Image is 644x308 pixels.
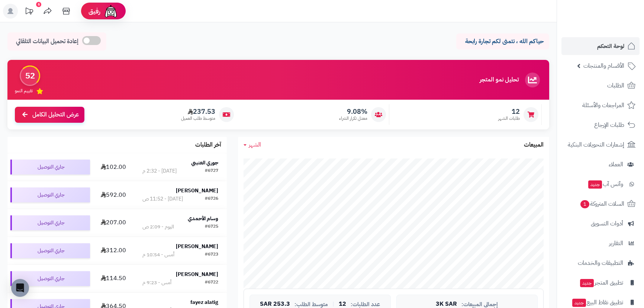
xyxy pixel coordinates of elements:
[10,215,90,230] div: جاري التوصيل
[568,139,624,150] span: إشعارات التحويلات البنكية
[11,279,29,297] div: Open Intercom Messenger
[580,200,590,209] span: 1
[103,4,118,19] img: ai-face.png
[176,243,218,250] strong: [PERSON_NAME]
[205,251,218,259] div: #6723
[142,167,177,175] div: [DATE] - 2:32 م
[190,298,218,306] strong: fayez alatig
[561,175,640,193] a: وآتس آبجديد
[339,108,367,116] span: 9.08%
[10,187,90,202] div: جاري التوصيل
[339,115,367,122] span: معدل تكرار الشراء
[582,100,624,110] span: المراجعات والأسئلة
[593,16,637,32] img: logo-2.png
[15,88,33,94] span: تقييم النمو
[561,274,640,292] a: تطبيق المتجرجديد
[579,277,623,288] span: تطبيق المتجر
[572,299,586,307] span: جديد
[588,180,602,189] span: جديد
[15,107,84,123] a: عرض التحليل الكامل
[88,7,100,16] span: رفيق
[205,223,218,231] div: #6725
[561,136,640,154] a: إشعارات التحويلات البنكية
[10,160,90,174] div: جاري التوصيل
[10,243,90,258] div: جاري التوصيل
[587,179,623,189] span: وآتس آب
[93,265,134,292] td: 114.50
[461,301,498,308] span: إجمالي المبيعات:
[480,77,519,83] h3: تحليل نمو المتجر
[351,301,380,308] span: عدد الطلبات:
[205,167,218,175] div: #6727
[294,301,328,308] span: متوسط الطلب:
[498,115,520,122] span: طلبات الشهر
[591,218,623,229] span: أدوات التسويق
[16,37,78,46] span: إعادة تحميل البيانات التلقائي
[205,195,218,203] div: #6726
[191,159,218,167] strong: جوري العتيبي
[93,237,134,264] td: 312.00
[205,279,218,286] div: #6722
[561,234,640,252] a: التقارير
[181,115,215,122] span: متوسط طلب العميل
[580,279,594,287] span: جديد
[524,142,544,148] h3: المبيعات
[93,153,134,181] td: 102.00
[332,301,334,307] span: |
[260,301,290,308] span: 253.3 SAR
[594,120,624,130] span: طلبات الإرجاع
[597,41,624,51] span: لوحة التحكم
[249,140,261,149] span: الشهر
[181,108,215,116] span: 237.53
[462,37,544,46] p: حياكم الله ، نتمنى لكم تجارة رابحة
[607,80,624,91] span: الطلبات
[561,96,640,114] a: المراجعات والأسئلة
[609,159,623,170] span: العملاء
[578,258,623,268] span: التطبيقات والخدمات
[142,251,174,259] div: أمس - 10:54 م
[195,142,221,148] h3: آخر الطلبات
[561,37,640,55] a: لوحة التحكم
[561,195,640,213] a: السلات المتروكة1
[142,279,171,286] div: أمس - 9:23 م
[142,223,174,231] div: اليوم - 2:09 ص
[36,2,41,7] div: 6
[580,199,624,209] span: السلات المتروكة
[583,61,624,71] span: الأقسام والمنتجات
[244,141,261,149] a: الشهر
[436,301,457,308] span: 3K SAR
[561,155,640,173] a: العملاء
[188,215,218,222] strong: ‏وسام ‏الأحمدي
[20,4,38,20] a: تحديثات المنصة
[571,297,623,308] span: تطبيق نقاط البيع
[339,301,346,308] span: 12
[93,181,134,209] td: 592.00
[32,110,79,119] span: عرض التحليل الكامل
[498,108,520,116] span: 12
[561,116,640,134] a: طلبات الإرجاع
[10,271,90,286] div: جاري التوصيل
[561,215,640,232] a: أدوات التسويق
[609,238,623,248] span: التقارير
[93,209,134,237] td: 207.00
[176,187,218,195] strong: [PERSON_NAME]
[561,77,640,94] a: الطلبات
[176,270,218,278] strong: [PERSON_NAME]
[142,195,183,203] div: [DATE] - 11:52 ص
[561,254,640,272] a: التطبيقات والخدمات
